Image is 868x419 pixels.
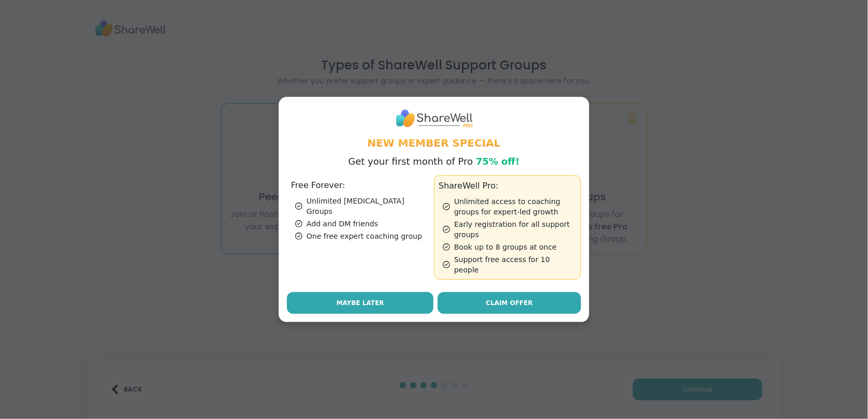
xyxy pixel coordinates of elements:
[443,242,576,252] div: Book up to 8 groups at once
[443,254,576,275] div: Support free access for 10 people
[438,292,581,314] a: Claim Offer
[439,180,576,192] h3: ShareWell Pro:
[443,196,576,217] div: Unlimited access to coaching groups for expert-led growth
[395,105,473,132] img: ShareWell Logo
[295,196,430,216] div: Unlimited [MEDICAL_DATA] Groups
[295,231,430,241] div: One free expert coaching group
[443,219,576,240] div: Early registration for all support groups
[486,298,532,308] span: Claim Offer
[287,136,581,150] h1: New Member Special
[476,156,520,167] span: 75% off!
[337,298,384,308] span: Maybe Later
[295,219,430,229] div: Add and DM friends
[349,154,520,169] p: Get your first month of Pro
[287,292,433,314] button: Maybe Later
[291,179,430,192] h3: Free Forever:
